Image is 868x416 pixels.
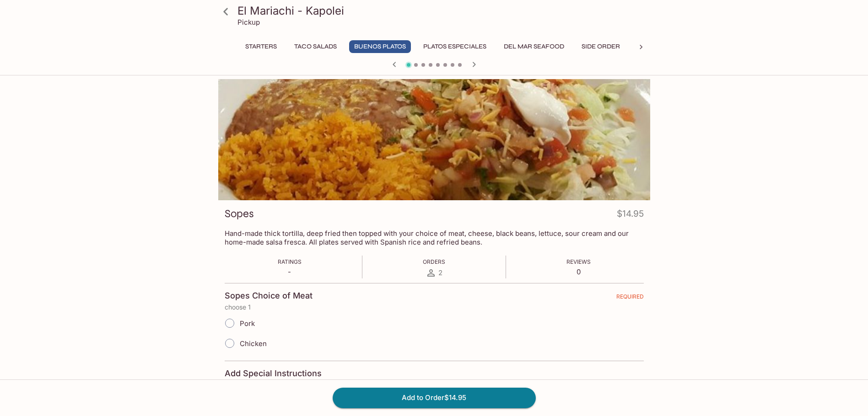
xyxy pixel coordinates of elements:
h3: Sopes [225,207,254,221]
button: Side Order [577,40,625,53]
h4: Sopes Choice of Meat [225,291,313,301]
span: Orders [423,258,445,265]
button: Add to Order$14.95 [333,388,536,408]
p: Pickup [237,18,260,27]
button: Platos Especiales [418,40,491,53]
h4: $14.95 [617,207,644,224]
span: Reviews [566,258,591,265]
span: Chicken [240,339,267,348]
button: Buenos Platos [349,40,411,53]
p: - [278,267,302,276]
span: Pork [240,319,255,328]
p: Hand-made thick tortilla, deep fried then topped with your choice of meat, cheese, black beans, l... [225,229,644,246]
p: choose 1 [225,304,644,311]
p: 0 [566,267,591,276]
span: REQUIRED [616,293,644,304]
div: Sopes [218,79,650,200]
span: 2 [438,268,442,277]
button: Taco Salads [289,40,342,53]
span: Ratings [278,258,302,265]
h4: Add Special Instructions [225,368,644,379]
button: Starters [240,40,282,53]
h3: El Mariachi - Kapolei [237,4,647,18]
button: Del Mar Seafood [499,40,569,53]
